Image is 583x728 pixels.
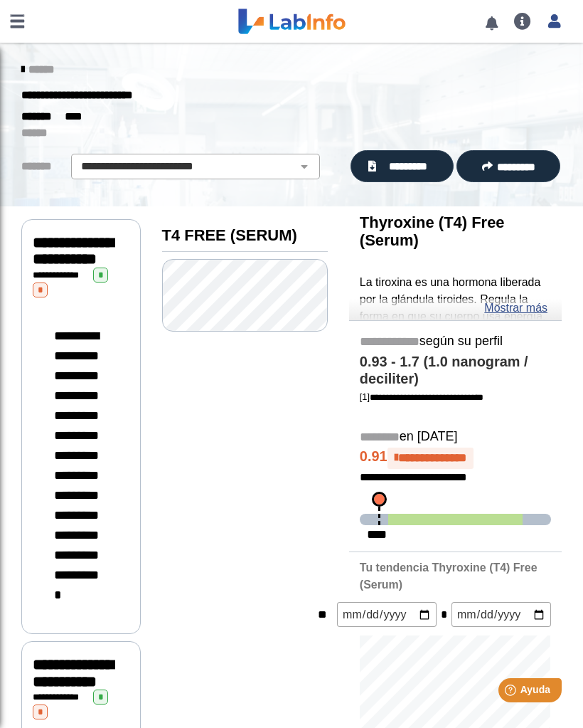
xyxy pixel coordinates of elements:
a: Mostrar más [484,300,547,317]
h5: en [DATE] [360,429,551,445]
b: T4 FREE (SERUM) [162,226,297,244]
b: Thyroxine (T4) Free (Serum) [360,213,505,249]
h4: 0.93 - 1.7 (1.0 nanogram / deciliter) [360,354,551,388]
input: mm/dd/yyyy [451,602,551,627]
h5: según su perfil [360,334,551,350]
a: [1] [360,391,483,402]
iframe: Help widget launcher [456,672,567,712]
h4: 0.91 [360,448,551,469]
b: Tu tendencia Thyroxine (T4) Free (Serum) [360,561,537,591]
p: La tiroxina es una hormona liberada por la glándula tiroides. Regula la forma en que su cuerpo us... [360,274,551,461]
input: mm/dd/yyyy [337,602,437,627]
